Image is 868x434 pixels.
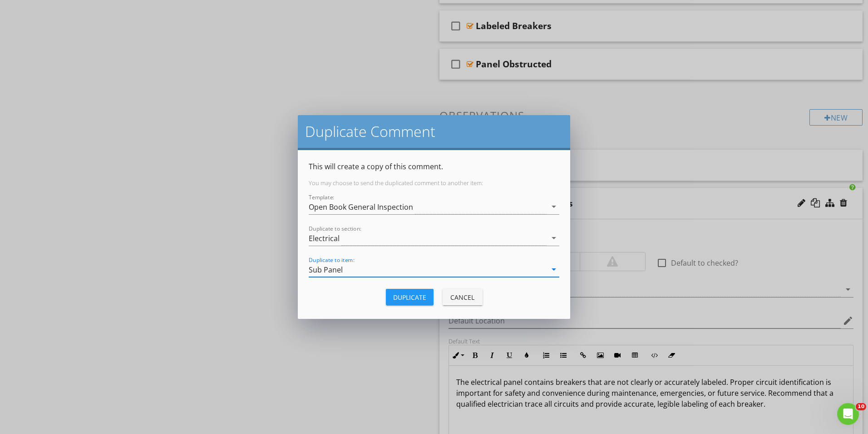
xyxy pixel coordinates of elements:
[309,179,559,187] p: You may choose to send the duplicated comment to another item:
[548,232,559,243] i: arrow_drop_down
[548,264,559,275] i: arrow_drop_down
[309,161,559,172] p: This will create a copy of this comment.
[548,201,559,212] i: arrow_drop_down
[309,203,413,211] div: Open Book General Inspection
[837,403,859,425] iframe: Intercom live chat
[305,122,563,141] h2: Duplicate Comment
[309,234,340,242] div: Electrical
[386,289,434,305] button: Duplicate
[443,289,483,305] button: Cancel
[450,293,475,302] div: Cancel
[309,266,343,274] div: Sub Panel
[856,403,866,410] span: 10
[393,293,426,302] div: Duplicate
